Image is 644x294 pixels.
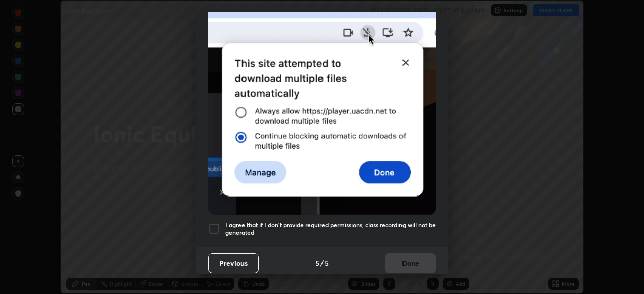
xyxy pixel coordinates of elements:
[225,221,436,237] h5: I agree that if I don't provide required permissions, class recording will not be generated
[315,258,319,268] h4: 5
[208,253,259,273] button: Previous
[325,258,329,268] h4: 5
[320,258,324,268] h4: /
